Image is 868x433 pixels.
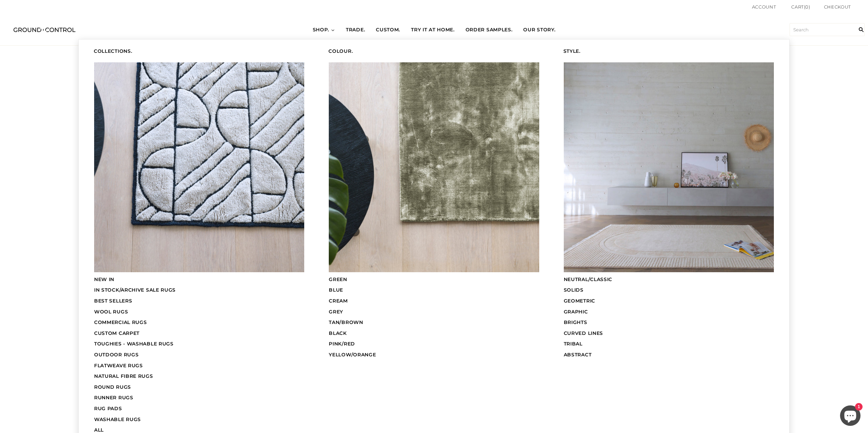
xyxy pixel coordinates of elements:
span: TRY IT AT HOME. [411,27,455,33]
span: Cart [791,4,804,10]
a: Submenu item [555,60,783,274]
a: RUG PADS [85,403,313,414]
span: CREAM [329,298,348,304]
span: CUSTOM. [376,27,400,33]
a: OUR STORY. [518,20,561,40]
input: Search [854,14,868,45]
a: OUTDOOR RUGS [85,350,313,360]
a: ABSTRACT [555,350,783,360]
a: GEOMETRIC [555,296,783,307]
a: ORDER SAMPLES. [460,20,518,40]
span: GRAPHIC [564,309,588,315]
span: NEW IN [94,276,114,282]
a: WASHABLE RUGS [85,414,313,425]
a: SOLIDS [555,285,783,296]
a: NATURAL FIBRE RUGS [85,371,313,382]
span: GREY [329,309,343,315]
a: PINK/RED [320,339,548,350]
span: ALL [94,427,104,433]
a: FLATWEAVE RUGS [85,360,313,371]
span: STYLE. [563,48,580,55]
span: GEOMETRIC [564,298,595,304]
span: TRIBAL [564,341,583,347]
a: WOOL RUGS [85,307,313,318]
span: BEST SELLERS [94,298,132,304]
span: ABSTRACT [564,352,592,358]
span: ROUND RUGS [94,384,131,390]
a: Account [752,4,776,10]
span: CUSTOM CARPET [94,330,139,336]
a: CUSTOM. [370,20,406,40]
a: RUNNER RUGS [85,392,313,403]
span: NEUTRAL/CLASSIC [564,276,613,282]
span: ORDER SAMPLES. [466,27,513,33]
a: YELLOW/ORANGE [320,350,548,360]
span: OUTDOOR RUGS [94,352,138,358]
span: PINK/RED [329,341,355,347]
a: Cart(0) [791,3,810,11]
a: TRY IT AT HOME. [406,20,460,40]
span: TOUGHIES - WASHABLE RUGS [94,341,174,347]
a: Submenu item [85,60,313,274]
span: BLUE [329,287,343,293]
span: GREEN [329,276,347,282]
span: TRADE. [346,27,365,33]
a: TAN/BROWN [320,317,548,328]
span: IN STOCK/ARCHIVE SALE RUGS [94,287,176,293]
span: COLOUR. [328,48,353,55]
a: COMMERCIAL RUGS [85,317,313,328]
span: SOLIDS [564,287,584,293]
a: GREY [320,307,548,318]
span: NATURAL FIBRE RUGS [94,373,153,379]
img: Submenu item [94,62,304,272]
a: ROUND RUGS [85,382,313,393]
a: CURVED LINES [555,328,783,339]
span: COMMERCIAL RUGS [94,319,147,325]
span: CURVED LINES [564,330,603,336]
a: BLACK [320,328,548,339]
a: NEUTRAL/CLASSIC [555,274,783,285]
span: BLACK [329,330,347,336]
a: TRADE. [340,20,370,40]
a: SHOP. [307,20,341,40]
span: WOOL RUGS [94,309,128,315]
a: GREEN [320,274,548,285]
a: COLOUR. [320,46,548,57]
a: CUSTOM CARPET [85,328,313,339]
a: BEST SELLERS [85,296,313,307]
a: NEW IN [85,274,313,285]
span: YELLOW/ORANGE [329,352,376,358]
a: BLUE [320,285,548,296]
span: RUG PADS [94,405,122,412]
a: BRIGHTS [555,317,783,328]
span: WASHABLE RUGS [94,416,141,422]
span: RUNNER RUGS [94,395,133,401]
span: BRIGHTS [564,319,587,325]
a: IN STOCK/ARCHIVE SALE RUGS [85,285,313,296]
a: CREAM [320,296,548,307]
img: Submenu item [329,62,539,272]
a: STYLE. [555,46,783,57]
span: OUR STORY. [523,27,555,33]
a: TRIBAL [555,339,783,350]
inbox-online-store-chat: Shopify online store chat [838,405,863,428]
span: 0 [805,4,809,10]
span: SHOP. [313,27,329,33]
span: COLLECTIONS. [94,48,132,55]
span: FLATWEAVE RUGS [94,362,143,369]
a: Submenu item [320,60,548,274]
a: COLLECTIONS. [85,46,313,57]
img: Submenu item [564,62,774,272]
a: GRAPHIC [555,307,783,318]
a: TOUGHIES - WASHABLE RUGS [85,339,313,350]
span: TAN/BROWN [329,319,363,325]
input: Search [790,23,865,36]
